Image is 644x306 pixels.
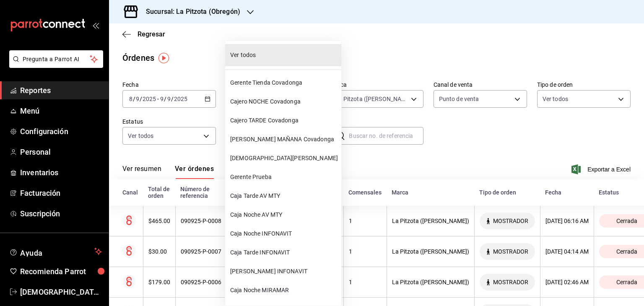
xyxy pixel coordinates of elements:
span: Ver todos [230,51,338,60]
span: Gerente Tienda Covadonga [230,78,338,87]
span: Caja Noche AV MTY [230,210,338,219]
span: [PERSON_NAME] MAÑANA Covadonga [230,135,338,144]
span: [PERSON_NAME] INFONAVIT [230,267,338,276]
img: Tooltip marker [158,53,169,63]
span: Caja Noche MIRAMAR [230,286,338,295]
span: Gerente Prueba [230,173,338,182]
span: Cajero TARDE Covadonga [230,116,338,125]
span: Caja Noche INFONAVIT [230,229,338,238]
span: Caja Tarde INFONAVIT [230,248,338,257]
span: Caja Tarde AV MTY [230,192,338,200]
span: [DEMOGRAPHIC_DATA][PERSON_NAME] [230,154,338,163]
span: Cajero NOCHE Covadonga [230,97,338,106]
